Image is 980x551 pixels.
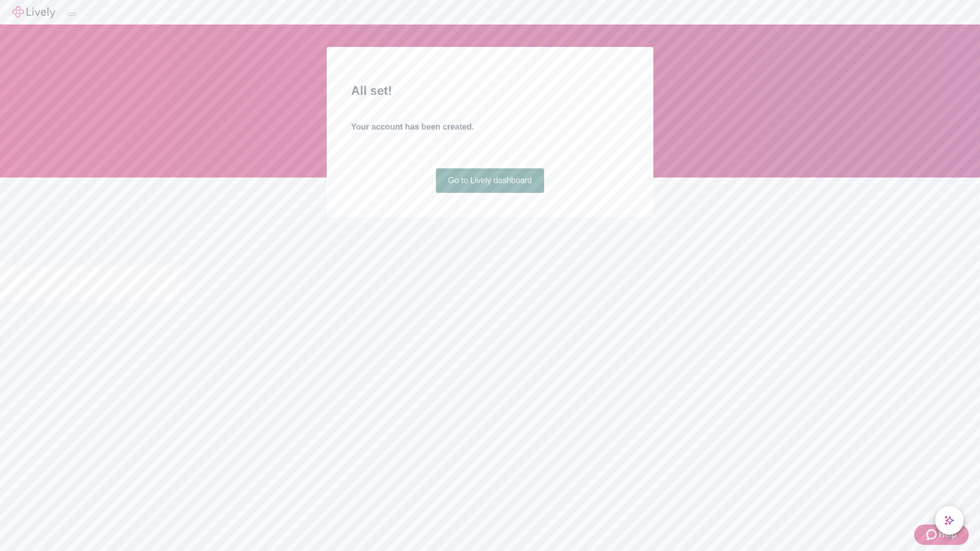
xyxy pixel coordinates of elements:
[67,13,76,16] button: Log out
[939,529,957,541] span: Help
[944,515,954,525] svg: Lively AI Assistant
[926,529,939,541] svg: Zendesk support icon
[351,82,629,100] h2: All set!
[914,524,969,545] button: Zendesk support iconHelp
[12,6,55,18] img: Lively
[351,121,629,133] h4: Your account has been created.
[436,168,545,193] a: Go to Lively dashboard
[935,506,964,535] button: chat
